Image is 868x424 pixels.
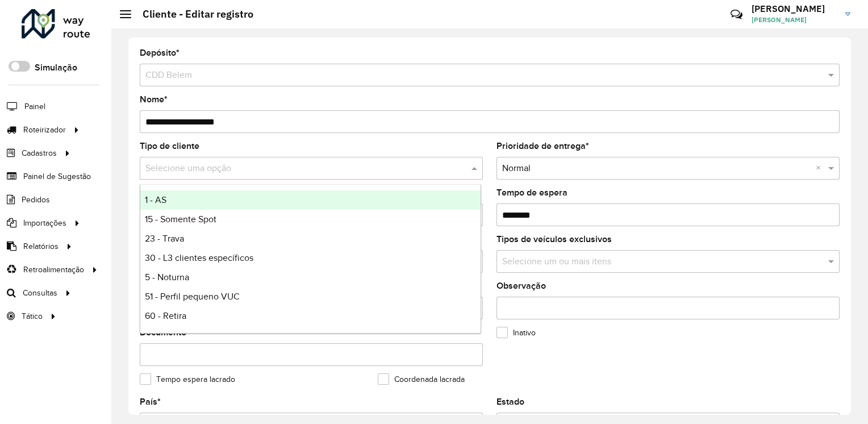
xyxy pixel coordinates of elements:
label: Inativo [496,327,536,339]
a: Contato Rápido [724,2,749,27]
label: País [140,395,161,409]
span: 30 - L3 clientes específicos [145,253,253,263]
h2: Cliente - Editar registro [131,8,253,20]
span: Painel [24,101,45,113]
span: Painel de Sugestão [23,171,91,182]
label: Tempo espera lacrado [140,373,235,385]
span: Clear all [816,161,825,175]
span: 15 - Somente Spot [145,214,216,224]
span: [PERSON_NAME] [752,15,837,25]
h3: [PERSON_NAME] [752,3,837,14]
span: Tático [22,310,43,322]
label: Tempo de espera [496,186,567,199]
label: Observação [496,279,546,293]
span: Importações [23,217,66,229]
span: 23 - Trava [145,234,184,243]
span: Relatórios [23,240,59,252]
span: Roteirizador [23,124,66,136]
span: Consultas [23,287,57,299]
ng-dropdown-panel: Options list [140,184,481,334]
span: Retroalimentação [23,264,84,276]
label: Tipos de veículos exclusivos [496,232,612,246]
span: Cadastros [22,147,57,159]
span: 1 - AS [145,195,166,205]
label: Nome [140,93,168,106]
span: 60 - Retira [145,311,186,321]
label: Estado [496,395,524,409]
label: Depósito [140,46,180,60]
span: 5 - Noturna [145,272,189,282]
span: 51 - Perfil pequeno VUC [145,292,240,301]
span: Pedidos [22,194,50,206]
label: Coordenada lacrada [378,373,465,385]
label: Tipo de cliente [140,139,199,153]
label: Simulação [35,61,77,74]
label: Prioridade de entrega [496,139,589,153]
